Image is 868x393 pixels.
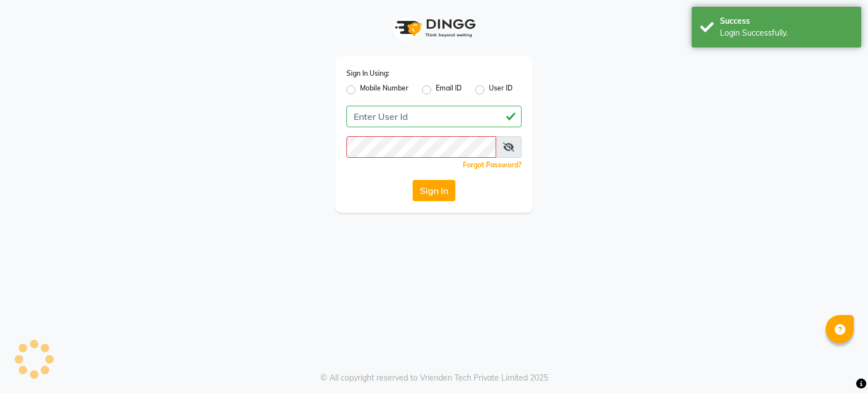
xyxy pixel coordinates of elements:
[436,83,462,97] label: Email ID
[821,348,857,382] iframe: chat widget
[360,83,409,97] label: Mobile Number
[389,11,479,45] img: logo1.svg
[346,106,522,127] input: Username
[720,27,853,39] div: Login Successfully.
[720,15,853,27] div: Success
[346,136,496,158] input: Username
[413,180,455,201] button: Sign In
[463,161,522,169] a: Forgot Password?
[346,68,389,79] label: Sign In Using:
[489,83,513,97] label: User ID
